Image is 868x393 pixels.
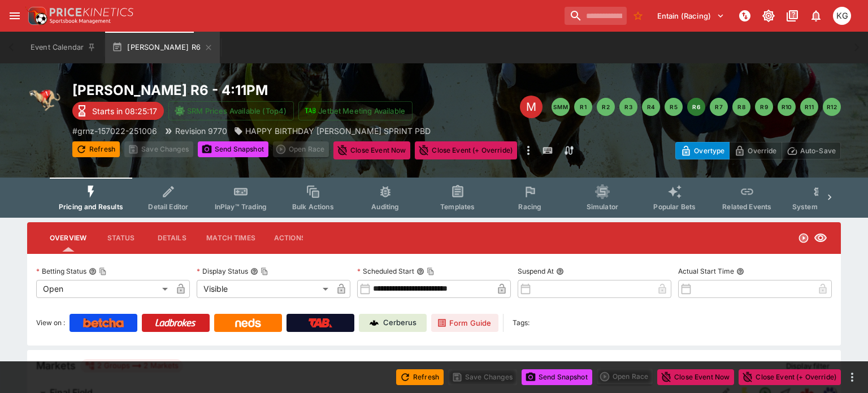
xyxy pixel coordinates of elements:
img: Cerberus [370,318,379,327]
div: Open [36,280,172,298]
span: Detail Editor [148,202,188,211]
input: search [565,7,627,25]
span: Popular Bets [653,202,696,211]
button: R7 [710,98,728,116]
button: open drawer [5,6,25,26]
h2: Copy To Clipboard [72,81,457,99]
button: Copy To Clipboard [99,267,107,275]
p: Starts in 08:25:17 [92,105,157,117]
div: Event type filters [50,178,818,218]
button: Copy To Clipboard [261,267,268,275]
button: NOT Connected to PK [735,6,755,26]
label: View on : [36,314,65,332]
button: R11 [800,98,818,116]
button: Send Snapshot [198,141,268,157]
img: PriceKinetics [50,8,133,16]
nav: pagination navigation [552,98,841,116]
button: Close Event Now [333,141,410,159]
p: Overtype [694,145,724,157]
img: jetbet-logo.svg [305,105,316,116]
p: Override [748,145,776,157]
button: Suspend At [556,267,564,275]
div: Visible [197,280,332,298]
span: Related Events [722,202,771,211]
div: 2 Groups 2 Markets [85,359,179,373]
span: Auditing [371,202,399,211]
button: Display StatusCopy To Clipboard [250,267,258,275]
button: R10 [778,98,796,116]
button: Refresh [72,141,120,157]
button: R2 [597,98,615,116]
div: HAPPY BIRTHDAY EMMA REEDY SPRINT PBD [234,125,431,137]
span: Simulator [587,202,618,211]
p: Display Status [197,266,248,276]
button: Event Calendar [24,32,103,63]
button: Override [729,142,782,159]
button: Overview [41,224,96,252]
button: Refresh [396,369,444,385]
button: more [522,141,535,159]
span: Racing [518,202,541,211]
div: Edit Meeting [520,96,542,118]
div: split button [597,369,653,385]
a: Cerberus [359,314,427,332]
button: R1 [574,98,592,116]
button: Match Times [197,224,264,252]
button: Kevin Gutschlag [830,3,854,28]
button: R6 [687,98,705,116]
div: Start From [675,142,841,159]
button: R12 [823,98,841,116]
button: Documentation [782,6,802,26]
p: Cerberus [383,317,416,329]
button: more [845,370,859,384]
button: Actual Start Time [736,267,744,275]
button: Notifications [806,6,826,26]
span: Bulk Actions [292,202,334,211]
p: Scheduled Start [357,266,414,276]
span: InPlay™ Trading [215,202,267,211]
button: R4 [642,98,660,116]
p: Actual Start Time [678,266,734,276]
span: Templates [440,202,475,211]
svg: Open [798,232,809,244]
button: SRM Prices Available (Top4) [168,101,294,120]
p: Copy To Clipboard [72,125,157,137]
button: Close Event (+ Override) [415,141,517,159]
button: No Bookmarks [629,7,647,25]
svg: Visible [814,231,827,245]
img: Ladbrokes [155,318,196,327]
span: Pricing and Results [59,202,123,211]
p: HAPPY BIRTHDAY [PERSON_NAME] SPRINT PBD [245,125,431,137]
img: greyhound_racing.png [27,81,63,118]
button: Display filter [779,357,836,375]
button: R8 [732,98,750,116]
button: R5 [665,98,683,116]
img: Betcha [83,318,124,327]
button: [PERSON_NAME] R6 [105,32,220,63]
img: TabNZ [309,318,332,327]
img: Sportsbook Management [50,19,111,24]
label: Tags: [513,314,530,332]
button: Jetbet Meeting Available [298,101,413,120]
button: Toggle light/dark mode [758,6,779,26]
button: Auto-Save [782,142,841,159]
button: Status [96,224,146,252]
button: Actions [264,224,315,252]
img: PriceKinetics Logo [25,5,47,27]
button: R3 [619,98,637,116]
button: Copy To Clipboard [427,267,435,275]
button: Betting StatusCopy To Clipboard [89,267,97,275]
button: Close Event Now [657,369,734,385]
img: Neds [235,318,261,327]
button: R9 [755,98,773,116]
p: Auto-Save [800,145,836,157]
a: Form Guide [431,314,498,332]
button: Overtype [675,142,730,159]
button: SMM [552,98,570,116]
h5: Markets [36,359,76,372]
p: Revision 9770 [175,125,227,137]
button: Close Event (+ Override) [739,369,841,385]
div: Kevin Gutschlag [833,7,851,25]
button: Scheduled StartCopy To Clipboard [416,267,424,275]
button: Details [146,224,197,252]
